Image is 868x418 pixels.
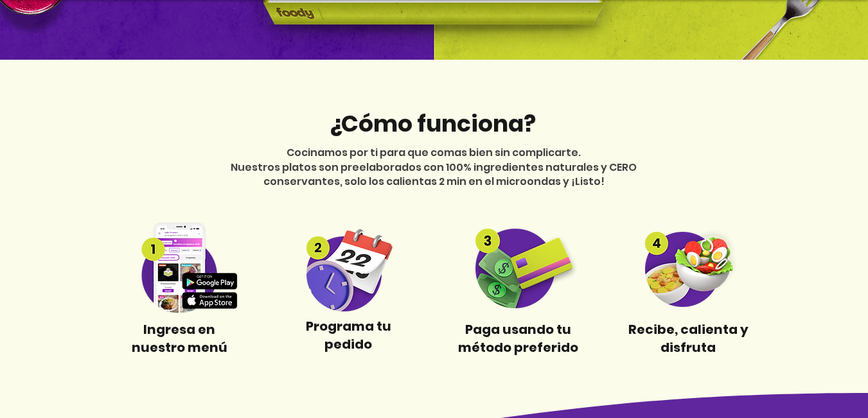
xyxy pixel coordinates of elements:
[458,320,578,356] span: Paga usando tu método preferido
[329,107,536,140] span: ¿Cómo funciona?
[132,320,227,356] span: Ingresa en nuestro menú
[120,223,240,313] img: Step 1 compress.png
[287,145,581,160] span: Cocinamos por ti para que comas bien sin complicarte.
[288,224,409,311] img: Step 2 compress.png
[459,227,579,308] img: Step3 compress.png
[306,317,391,353] span: Programa tu pedido
[628,228,748,307] img: Step 4 compress.png
[793,344,855,405] iframe: Messagebird Livechat Widget
[231,160,637,189] span: Nuestros platos son preelaborados con 100% ingredientes naturales y CERO conservantes, solo los c...
[628,320,748,356] span: Recibe, calienta y disfruta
